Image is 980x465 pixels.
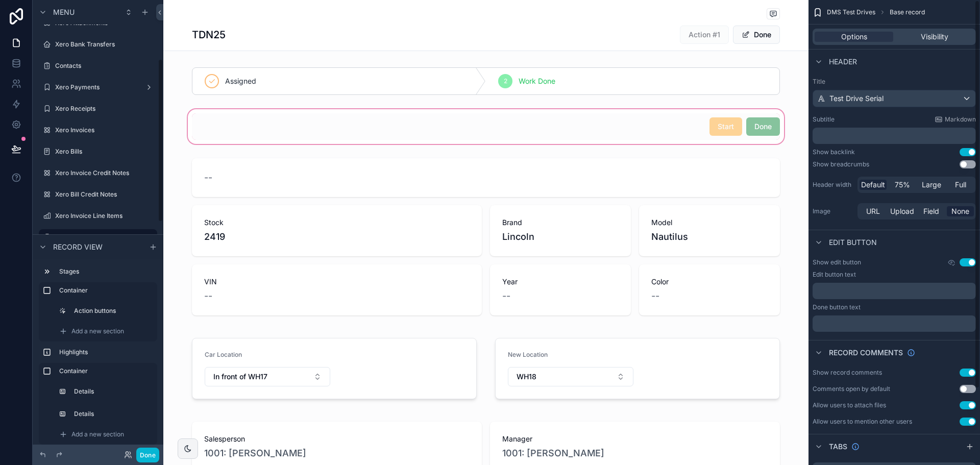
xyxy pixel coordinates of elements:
[895,180,910,190] span: 75%
[74,387,151,396] label: Details
[841,32,867,42] span: Options
[55,83,141,91] label: Xero Payments
[861,180,885,190] span: Default
[813,271,856,279] label: Edit button text
[55,148,155,156] label: Xero Bills
[59,286,153,295] label: Container
[55,190,155,199] label: Xero Bill Credit Notes
[922,180,941,190] span: Large
[74,410,151,418] label: Details
[813,115,835,124] label: Subtitle
[935,115,976,124] a: Markdown
[813,78,976,86] label: Title
[813,148,855,156] div: Show backlink
[71,430,124,438] span: Add a new section
[53,7,75,17] span: Menu
[39,36,157,53] a: Xero Bank Transfers
[813,90,976,107] button: Test Drive Serial
[945,115,976,124] span: Markdown
[59,367,153,375] label: Container
[39,58,157,74] a: Contacts
[813,128,976,144] div: scrollable content
[829,57,857,67] span: Header
[733,26,780,44] button: Done
[39,165,157,181] a: Xero Invoice Credit Notes
[39,122,157,138] a: Xero Invoices
[53,241,103,252] span: Record view
[39,208,157,224] a: Xero Invoice Line Items
[59,348,153,356] label: Highlights
[813,303,861,311] label: Done button text
[955,180,966,190] span: Full
[39,229,157,246] a: DMS Test Drives
[55,212,155,220] label: Xero Invoice Line Items
[813,315,976,332] div: scrollable content
[813,258,861,266] label: Show edit button
[59,267,153,276] label: Stages
[923,206,939,216] span: Field
[813,283,976,299] div: scrollable content
[55,105,155,113] label: Xero Receipts
[829,348,903,358] span: Record comments
[192,28,226,42] h1: TDN25
[813,369,882,377] div: Show record comments
[39,186,157,203] a: Xero Bill Credit Notes
[829,442,847,452] span: Tabs
[55,62,155,70] label: Contacts
[39,79,157,95] a: Xero Payments
[33,259,163,445] div: scrollable content
[951,206,969,216] span: None
[55,169,155,177] label: Xero Invoice Credit Notes
[74,307,151,315] label: Action buttons
[55,233,151,241] label: DMS Test Drives
[813,418,912,426] div: Allow users to mention other users
[55,126,155,134] label: Xero Invoices
[813,401,886,409] div: Allow users to attach files
[813,207,853,215] label: Image
[39,101,157,117] a: Xero Receipts
[813,385,890,393] div: Comments open by default
[136,448,159,462] button: Done
[71,327,124,335] span: Add a new section
[813,160,869,168] div: Show breadcrumbs
[890,8,925,16] span: Base record
[866,206,880,216] span: URL
[39,143,157,160] a: Xero Bills
[829,93,884,104] span: Test Drive Serial
[829,237,877,248] span: Edit button
[827,8,875,16] span: DMS Test Drives
[55,40,155,48] label: Xero Bank Transfers
[921,32,948,42] span: Visibility
[890,206,914,216] span: Upload
[813,181,853,189] label: Header width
